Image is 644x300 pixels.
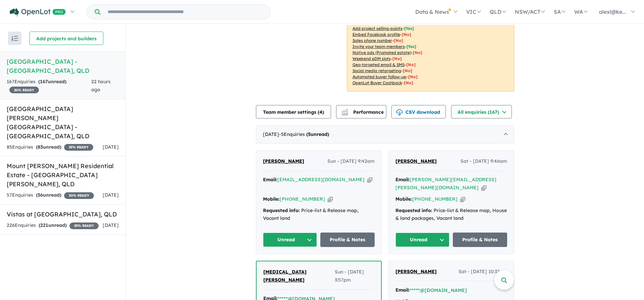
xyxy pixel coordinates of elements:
strong: ( unread) [39,222,67,228]
div: Price-list & Release map, House & land packages, Vacant land [395,207,507,223]
button: Copy [367,176,372,183]
strong: ( unread) [36,192,61,198]
a: [PHONE_NUMBER] [280,196,325,202]
span: [DATE] [103,144,119,150]
u: Weekend eDM slots [353,56,391,61]
span: 30 % READY [64,192,94,199]
a: [PERSON_NAME] [395,157,437,165]
div: 167 Enquir ies [7,78,91,94]
div: 226 Enquir ies [7,221,99,230]
strong: Requested info: [395,207,432,213]
u: Geo-targeted email & SMS [353,62,405,67]
u: Native ads (Promoted estate) [353,50,411,55]
strong: ( unread) [306,131,329,137]
strong: Requested info: [263,207,300,213]
span: - 5 Enquir ies [279,131,329,137]
a: [PERSON_NAME] [395,268,437,276]
strong: Mobile: [395,196,412,202]
button: Performance [336,105,386,118]
span: Performance [342,109,384,115]
div: 57 Enquir ies [7,191,94,199]
span: [No] [392,56,402,61]
span: [MEDICAL_DATA][PERSON_NAME] [263,269,307,283]
strong: Mobile: [263,196,280,202]
strong: ( unread) [36,144,61,150]
span: [ Yes ] [404,26,414,31]
a: [EMAIL_ADDRESS][DOMAIN_NAME] [277,177,365,183]
span: [PERSON_NAME] [395,268,437,274]
span: 83 [38,144,43,150]
span: [DATE] [103,192,119,198]
div: [DATE] [256,125,514,144]
img: line-chart.svg [341,109,347,113]
span: Sat - [DATE] 9:46am [461,157,507,165]
button: Copy [460,196,465,203]
span: [DATE] [103,222,119,228]
span: 221 [40,222,48,228]
span: Sun - [DATE] 9:42am [327,157,375,165]
span: 25 % READY [64,144,93,151]
span: [ Yes ] [407,44,416,49]
button: CSV download [391,105,446,118]
span: [No] [408,74,418,79]
span: 25 % READY [69,222,99,229]
span: [PERSON_NAME] [395,158,437,164]
img: bar-chart.svg [341,111,348,115]
u: Add project headline [353,20,393,25]
span: [No] [403,68,412,73]
a: Profile & Notes [453,233,507,247]
u: Embed Facebook profile [353,32,400,37]
u: Sales phone number [353,38,392,43]
span: 56 [38,192,43,198]
div: Price-list & Release map, Vacant land [263,207,375,223]
u: Add project selling-points [353,26,402,31]
input: Try estate name, suburb, builder or developer [102,5,269,19]
a: [PERSON_NAME][EMAIL_ADDRESS][PERSON_NAME][DOMAIN_NAME] [395,177,496,191]
span: Sat - [DATE] 10:32pm [459,268,507,276]
h5: Mount [PERSON_NAME] Residential Estate - [GEOGRAPHIC_DATA][PERSON_NAME] , QLD [7,161,119,189]
u: OpenLot Buyer Cashback [353,80,402,85]
button: Unread [395,233,450,247]
span: [PERSON_NAME] [263,158,304,164]
span: 4 [319,109,322,115]
button: Unread [263,233,317,247]
strong: Email: [395,287,410,293]
span: 20 % READY [9,87,39,93]
span: [No] [406,62,416,67]
div: 85 Enquir ies [7,143,93,151]
u: Social media retargeting [353,68,401,73]
button: Add projects and builders [30,32,103,45]
h5: [GEOGRAPHIC_DATA] [PERSON_NAME][GEOGRAPHIC_DATA] - [GEOGRAPHIC_DATA] , QLD [7,104,119,141]
strong: Email: [395,177,410,183]
a: Profile & Notes [320,233,375,247]
span: [ No ] [402,32,411,37]
span: alexl@ke... [599,8,626,15]
img: download icon [396,109,403,116]
span: [ No ] [395,20,404,25]
button: Team member settings (4) [256,105,331,118]
img: sort.svg [11,36,18,41]
button: All enquiries (167) [451,105,512,118]
strong: ( unread) [38,79,66,85]
u: Invite your team members [353,44,405,49]
a: [PERSON_NAME] [263,157,304,165]
strong: Email: [263,177,277,183]
a: [PHONE_NUMBER] [412,196,458,202]
img: Openlot PRO Logo White [10,8,66,16]
button: Copy [481,184,486,191]
u: Automated buyer follow-up [353,74,407,79]
h5: Vistas at [GEOGRAPHIC_DATA] , QLD [7,210,119,219]
span: 22 hours ago [91,79,111,93]
span: 5 [308,131,311,137]
span: [ No ] [394,38,403,43]
span: [No] [413,50,422,55]
span: [No] [404,80,413,85]
h5: [GEOGRAPHIC_DATA] - [GEOGRAPHIC_DATA] , QLD [7,57,119,75]
span: 167 [40,79,48,85]
button: Copy [328,196,333,203]
a: [MEDICAL_DATA][PERSON_NAME] [263,268,335,284]
span: Sun - [DATE] 3:57pm [335,268,374,284]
